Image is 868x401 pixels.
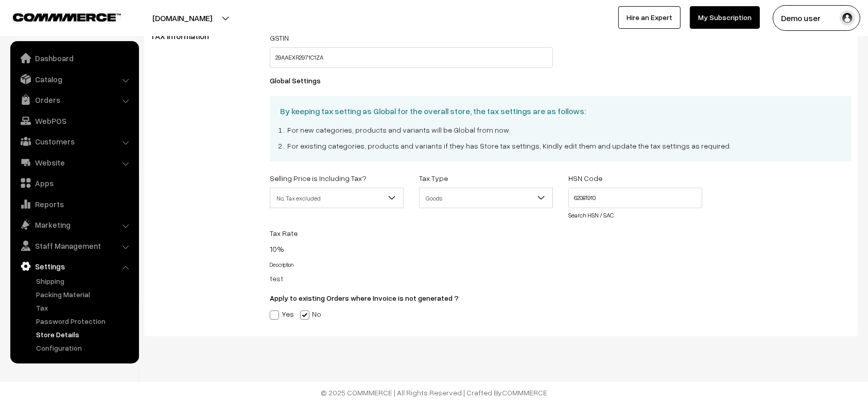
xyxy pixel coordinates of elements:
[33,276,135,286] a: Shipping
[13,195,135,213] a: Reports
[270,173,367,184] label: Selling Price is Including Tax?
[13,257,135,276] a: Settings
[13,153,135,172] a: Website
[270,261,852,268] h4: Description
[568,188,702,208] input: Select Code (Type and search)
[773,5,860,31] button: Demo user
[33,302,135,313] a: Tax
[13,236,135,255] a: Staff Management
[420,189,552,207] span: Goods
[300,308,321,319] label: No
[618,6,681,29] a: Hire an Expert
[270,308,294,319] label: Yes
[840,10,855,26] img: user
[287,124,841,135] li: For new categories, products and variants will be Global from now.
[568,211,614,219] a: Search HSN / SAC
[270,188,404,208] span: No, Tax excluded
[13,215,135,234] a: Marketing
[33,329,135,340] a: Store Details
[13,174,135,192] a: Apps
[13,112,135,130] a: WebPOS
[690,6,760,29] a: My Subscription
[33,316,135,326] a: Password Protection
[150,31,221,41] span: TAX information
[13,49,135,67] a: Dashboard
[270,47,553,68] input: GSTIN
[502,388,547,397] a: COMMMERCE
[13,10,103,23] a: COMMMERCE
[270,32,289,43] label: GSTIN
[287,140,841,151] li: For existing categories, products and variants if they has Store tax settings, Kindly edit them a...
[13,90,135,109] a: Orders
[270,244,284,254] span: 10%
[13,70,135,88] a: Catalog
[270,75,333,86] label: Global Settings
[419,188,553,208] span: Goods
[270,189,403,207] span: No, Tax excluded
[33,342,135,353] a: Configuration
[270,293,471,303] label: Apply to existing Orders where Invoice is not generated ?
[33,289,135,300] a: Packing Material
[419,173,448,184] label: Tax Type
[568,173,602,184] label: HSN Code
[13,13,121,21] img: COMMMERCE
[13,132,135,151] a: Customers
[116,5,248,31] button: [DOMAIN_NAME]
[270,273,283,284] span: test
[270,228,298,239] label: Tax Rate
[280,106,841,116] h3: By keeping tax setting as Global for the overall store, the tax settings are as follows:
